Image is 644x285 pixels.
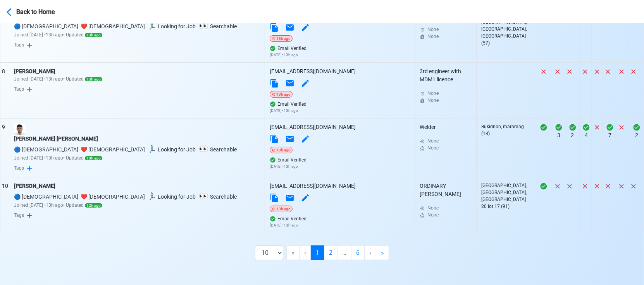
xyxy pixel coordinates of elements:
[146,23,196,29] span: Looking for Job
[381,249,384,256] span: »
[14,41,260,49] div: Tags
[270,101,410,108] div: Email Verified
[581,131,592,139] div: 4
[554,131,564,139] div: 3
[148,145,156,153] span: 🏃🏻‍♂️
[85,203,102,208] span: 12h ago
[481,12,528,46] div: P6 SITIO SOTE, [GEOGRAPHIC_DATA], [GEOGRAPHIC_DATA], [GEOGRAPHIC_DATA] (57)
[14,135,260,143] div: [PERSON_NAME] [PERSON_NAME]
[197,146,237,153] span: Searchable
[270,215,410,222] div: Email Verified
[270,147,293,153] div: 13h ago
[14,31,260,38] div: Joined [DATE] • 13h ago • Updated
[14,202,260,209] div: Joined [DATE] • 13h ago • Updated
[14,165,260,172] div: Tags
[270,45,410,52] div: Email Verified
[270,108,410,113] p: [DATE] • 13h ago
[270,182,410,190] div: [EMAIL_ADDRESS][DOMAIN_NAME]
[14,76,260,82] div: Joined [DATE] • 13h ago • Updated
[0,118,9,177] td: 9
[197,194,237,200] span: Searchable
[14,182,260,190] div: [PERSON_NAME]
[16,6,74,17] div: Back to Home
[199,144,208,153] span: 👀
[270,91,293,98] div: 13h ago
[311,246,324,260] span: 1
[148,192,156,200] span: 🏃🏻‍♂️
[428,33,467,40] div: None
[270,222,410,228] p: [DATE] • 13h ago
[324,246,337,260] a: 2
[428,211,467,218] div: None
[197,23,237,29] span: Searchable
[6,2,75,21] button: Back to Home
[85,156,102,160] span: 10h ago
[270,163,410,169] p: [DATE] • 13h ago
[148,22,156,30] span: 🏃🏻‍♂️
[428,204,467,211] div: None
[0,177,9,233] td: 10
[85,33,102,37] span: 13h ago
[199,21,208,30] span: 👀
[428,90,467,97] div: None
[481,182,528,210] div: [GEOGRAPHIC_DATA], [GEOGRAPHIC_DATA], [GEOGRAPHIC_DATA] 20 lot 17 (91)
[270,35,293,42] div: 13h ago
[14,146,238,153] span: gender
[14,23,238,29] span: gender
[428,97,467,104] div: None
[566,131,579,139] div: 2
[428,137,467,144] div: None
[428,26,467,33] div: None
[604,131,616,139] div: 7
[14,212,260,220] div: Tags
[14,155,260,161] div: Joined [DATE] • 13h ago • Updated
[0,7,9,62] td: 7
[199,191,208,201] span: 👀
[420,67,467,104] div: 3rd engineer with MDM1 licence
[270,206,293,212] div: 13h ago
[14,67,260,76] div: [PERSON_NAME]
[630,131,644,139] div: 2
[270,67,410,76] div: [EMAIL_ADDRESS][DOMAIN_NAME]
[146,146,196,153] span: Looking for Job
[481,123,528,137] div: Bukidnon, maramag (18)
[146,194,196,200] span: Looking for Job
[14,194,238,200] span: gender
[428,144,467,151] div: None
[270,156,410,163] div: Email Verified
[0,62,9,118] td: 8
[351,246,365,260] a: 6
[369,249,371,256] span: ›
[270,123,410,131] div: [EMAIL_ADDRESS][DOMAIN_NAME]
[14,86,260,93] div: Tags
[420,182,467,218] div: ORDINARY [PERSON_NAME]
[270,52,410,58] p: [DATE] • 13h ago
[420,123,467,151] div: Welder
[420,12,467,40] div: Deck Cadet
[85,77,102,81] span: 13h ago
